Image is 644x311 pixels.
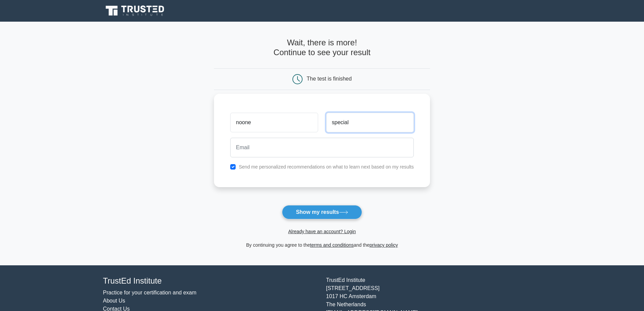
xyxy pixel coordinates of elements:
[230,138,414,157] input: Email
[307,76,352,82] div: The test is finished
[326,113,414,132] input: Last name
[210,241,434,249] div: By continuing you agree to the and the
[282,205,362,219] button: Show my results
[103,298,125,304] a: About Us
[310,242,354,248] a: terms and conditions
[369,242,398,248] a: privacy policy
[214,38,430,58] h4: Wait, there is more! Continue to see your result
[103,276,318,286] h4: TrustEd Institute
[239,164,414,170] label: Send me personalized recommendations on what to learn next based on my results
[288,229,356,234] a: Already have an account? Login
[103,290,197,295] a: Practice for your certification and exam
[230,113,318,132] input: First name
